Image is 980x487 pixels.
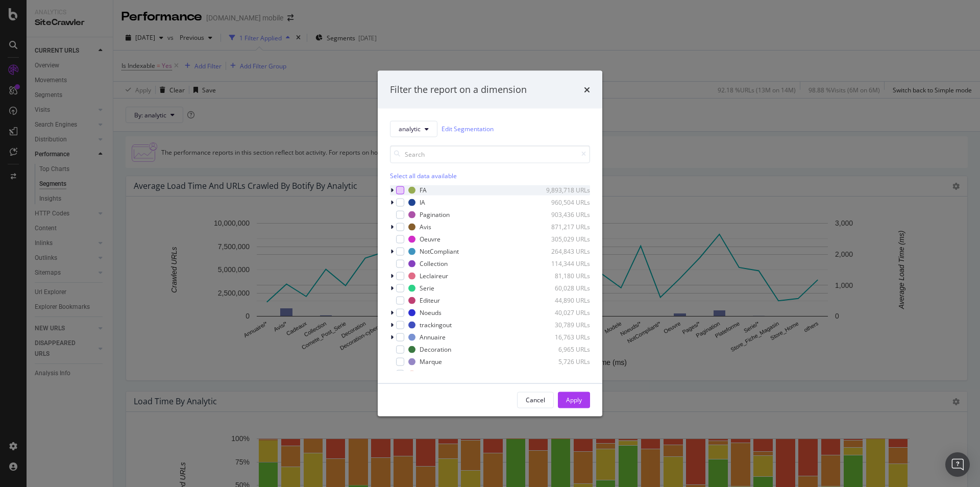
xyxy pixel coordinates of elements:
[420,357,442,366] div: Marque
[558,392,590,408] button: Apply
[540,223,590,231] div: 871,217 URLs
[420,210,450,219] div: Pagination
[420,284,434,293] div: Serie
[540,296,590,305] div: 44,890 URLs
[540,186,590,194] div: 9,893,718 URLs
[442,124,494,134] a: Edit Segmentation
[420,345,451,354] div: Decoration
[540,308,590,317] div: 40,027 URLs
[540,198,590,207] div: 960,504 URLs
[420,186,427,194] div: FA
[526,396,545,404] div: Cancel
[540,247,590,256] div: 264,843 URLs
[390,120,437,137] button: analytic
[517,392,554,408] button: Cancel
[420,259,448,268] div: Collection
[540,357,590,366] div: 5,726 URLs
[540,370,590,378] div: 1,398 URLs
[378,71,602,417] div: modal
[540,284,590,293] div: 60,028 URLs
[540,272,590,280] div: 81,180 URLs
[945,452,970,477] div: Open Intercom Messenger
[420,223,431,231] div: Avis
[420,333,446,342] div: Annuaire
[540,259,590,268] div: 114,344 URLs
[420,272,448,280] div: Leclaireur
[420,247,459,256] div: NotCompliant
[399,125,421,133] span: analytic
[390,145,590,163] input: Search
[420,321,452,329] div: trackingout
[540,235,590,243] div: 305,029 URLs
[540,345,590,354] div: 6,965 URLs
[540,210,590,219] div: 903,436 URLs
[420,198,425,207] div: IA
[540,321,590,329] div: 30,789 URLs
[584,83,590,96] div: times
[420,235,440,243] div: Oeuvre
[420,370,438,378] div: others
[390,171,590,180] div: Select all data available
[566,396,582,404] div: Apply
[390,83,527,96] div: Filter the report on a dimension
[420,296,440,305] div: Editeur
[540,333,590,342] div: 16,763 URLs
[420,308,442,317] div: Noeuds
